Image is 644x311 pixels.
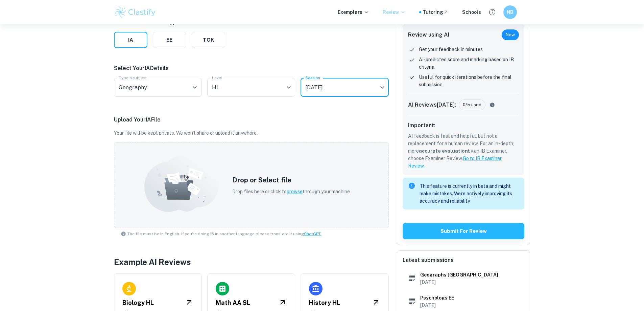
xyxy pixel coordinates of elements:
h6: Important: [408,121,519,130]
h6: Psychology EE [420,294,454,302]
button: TOK [192,32,225,48]
h4: Example AI Reviews [114,256,389,268]
h5: Drop or Select file [232,175,350,185]
p: Upload Your IA File [114,116,389,124]
h6: Review using AI [408,31,449,39]
span: browse [287,189,303,194]
button: NB [503,5,517,19]
p: Review [383,8,406,16]
div: HL [207,78,295,97]
label: Level [212,75,222,81]
h6: History HL [309,298,340,308]
p: AI feedback is fast and helpful, but not a replacement for a human review. For an in-depth, more ... [408,132,519,170]
button: Submit for review [403,223,525,239]
span: The file must be in English. If you're doing IB in another language please translate it using [127,231,321,237]
button: EE [153,32,186,48]
a: Psychology EE[DATE] [403,293,525,310]
div: This feature is currently in beta and might make mistakes. We're actively improving its accuracy ... [420,180,519,207]
h6: NB [506,8,514,16]
p: Drop files here or click to through your machine [232,188,350,195]
p: [DATE] [420,302,454,309]
p: Select Your IA Details [114,64,389,72]
h6: Geography [GEOGRAPHIC_DATA] [420,271,498,279]
a: ChatGPT. [304,231,321,236]
p: Useful for quick iterations before the final submission [419,73,519,88]
button: IA [114,32,147,48]
h6: Math AA SL [216,298,250,308]
p: Get your feedback in minutes [419,46,483,53]
a: Schools [462,8,481,16]
h6: Latest submissions [403,256,525,264]
label: Session [305,75,320,81]
span: 0/5 used [459,102,485,108]
img: Clastify logo [114,5,157,19]
p: [DATE] [420,279,498,286]
p: AI-predicted score and marking based on IB criteria [419,56,519,71]
b: accurate evaluation [419,148,468,154]
label: Type a subject [119,75,147,81]
button: Help and Feedback [486,6,498,18]
span: New [502,31,519,38]
a: Geography [GEOGRAPHIC_DATA][DATE] [403,270,525,287]
div: [DATE] [301,78,388,97]
p: Your file will be kept private. We won't share or upload it anywhere. [114,129,389,137]
p: Exemplars [338,8,369,16]
svg: Currently AI Markings are limited at 5 per day and 50 per month. The limits will increase as we s... [488,102,496,108]
button: Open [190,83,199,92]
h6: AI Reviews [DATE] : [408,101,456,109]
h6: Biology HL [122,298,154,308]
a: Tutoring [423,8,449,16]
